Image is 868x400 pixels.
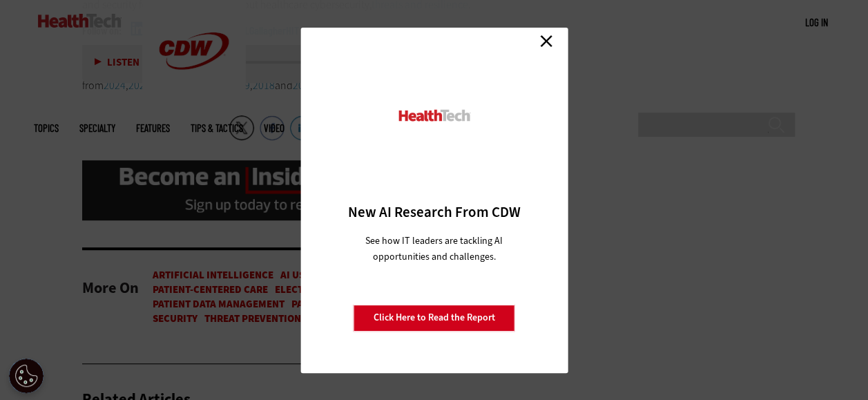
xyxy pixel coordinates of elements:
[325,202,543,222] h3: New AI Research From CDW
[396,108,472,123] img: HealthTech_0.png
[9,359,44,393] button: Open Preferences
[354,305,515,331] a: Click Here to Read the Report
[9,359,44,393] div: Cookie Settings
[536,31,557,52] a: Close
[349,233,519,265] p: See how IT leaders are tackling AI opportunities and challenges.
